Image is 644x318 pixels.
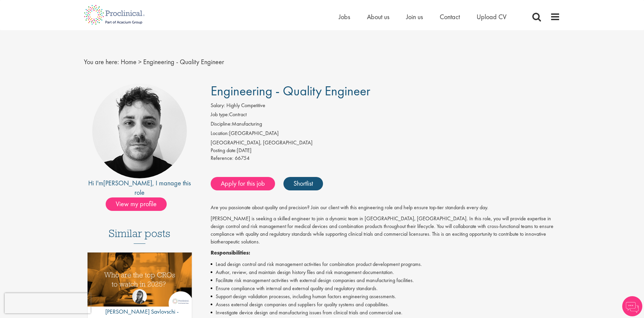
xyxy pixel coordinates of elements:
[235,154,250,162] span: 66754
[477,12,506,21] a: Upload CV
[92,84,187,178] img: imeage of recruiter Dean Fisher
[211,139,560,147] div: [GEOGRAPHIC_DATA], [GEOGRAPHIC_DATA]
[84,178,196,197] div: Hi I'm , I manage this role
[211,130,560,139] li: [GEOGRAPHIC_DATA]
[283,177,323,190] a: Shortlist
[121,57,137,66] a: breadcrumb link
[211,309,560,317] li: Investigate device design and manufacturing issues from clinical trials and commercial use.
[226,102,265,109] span: Highly Competitive
[5,293,91,313] iframe: reCAPTCHA
[211,111,229,119] label: Job type:
[211,102,225,109] label: Salary:
[211,154,233,162] label: Reference:
[211,82,370,99] span: Engineering - Quality Engineer
[211,284,560,292] li: Ensure compliance with internal and external quality and regulatory standards.
[367,12,389,21] a: About us
[109,228,170,244] h3: Similar posts
[211,120,560,130] li: Manufacturing
[211,215,560,245] p: [PERSON_NAME] is seeking a skilled engineer to join a dynamic team in [GEOGRAPHIC_DATA], [GEOGRAP...
[88,253,192,307] img: Top 10 CROs 2025 | Proclinical
[211,260,560,268] li: Lead design control and risk management activities for combination product development programs.
[211,276,560,284] li: Facilitate risk management activities with external design companies and manufacturing facilities.
[211,130,229,137] label: Location:
[339,12,350,21] a: Jobs
[211,268,560,276] li: Author, review, and maintain design history files and risk management documentation.
[406,12,423,21] a: Join us
[106,199,173,208] a: View my profile
[103,179,152,187] a: [PERSON_NAME]
[211,120,232,128] label: Discipline:
[138,57,142,66] span: >
[211,204,560,212] p: Are you passionate about quality and precision? Join our client with this engineering role and he...
[143,57,224,66] span: Engineering - Quality Engineer
[88,253,192,312] a: Link to a post
[211,147,560,154] div: [DATE]
[106,197,167,211] span: View my profile
[132,289,147,304] img: Theodora Savlovschi - Wicks
[211,177,275,190] a: Apply for this job
[440,12,460,21] a: Contact
[211,301,560,309] li: Assess external design companies and suppliers for quality systems and capabilities.
[84,57,119,66] span: You are here:
[211,292,560,301] li: Support design validation processes, including human factors engineering assessments.
[622,296,642,316] img: Chatbot
[211,249,250,256] strong: Responsibilities:
[211,111,560,120] li: Contract
[211,147,237,154] span: Posting date:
